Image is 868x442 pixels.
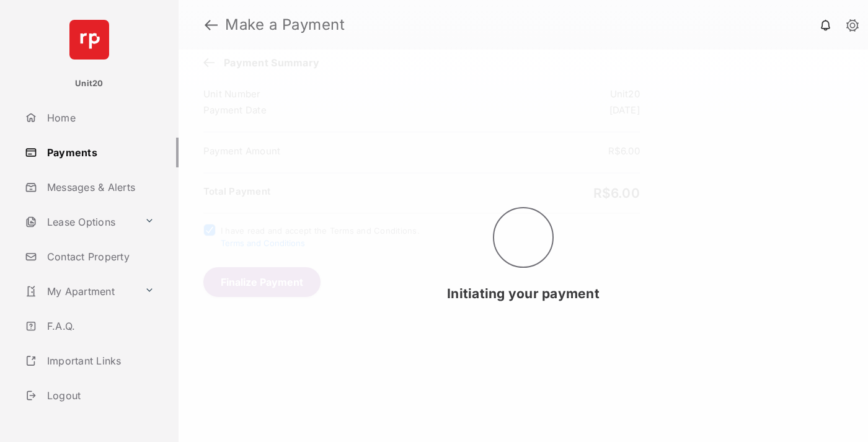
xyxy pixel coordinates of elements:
a: Important Links [20,346,159,376]
a: Lease Options [20,207,139,237]
a: Messages & Alerts [20,172,179,202]
a: Home [20,103,179,133]
strong: Make a Payment [225,17,345,32]
a: Logout [20,381,179,410]
a: F.A.Q. [20,311,179,341]
a: Contact Property [20,242,179,272]
span: Initiating your payment [447,286,600,301]
a: Payments [20,138,179,167]
a: My Apartment [20,276,139,306]
p: Unit20 [75,77,104,90]
img: svg+xml;base64,PHN2ZyB4bWxucz0iaHR0cDovL3d3dy53My5vcmcvMjAwMC9zdmciIHdpZHRoPSI2NCIgaGVpZ2h0PSI2NC... [69,20,109,60]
